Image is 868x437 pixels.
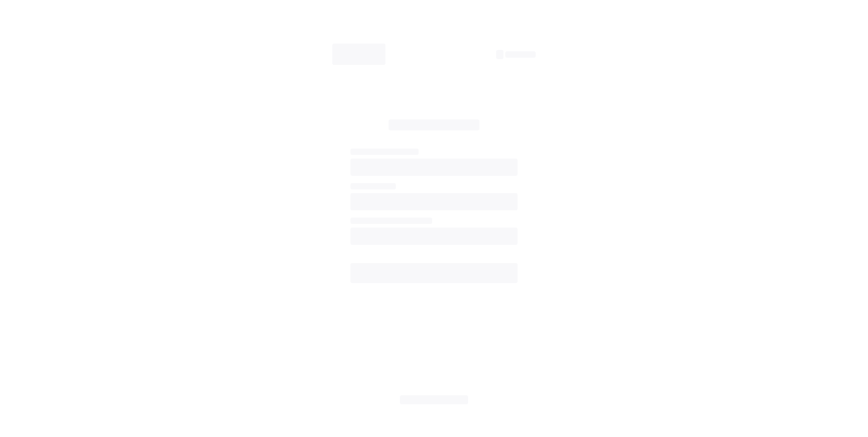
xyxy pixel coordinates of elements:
span: ‌ [332,44,385,65]
span: ‌ [505,51,536,58]
span: ‌ [350,159,518,176]
span: ‌ [400,395,468,404]
span: ‌ [389,119,479,130]
span: ‌ [350,218,432,224]
span: ‌ [350,183,396,189]
span: ‌ [350,149,419,155]
span: ‌ [350,228,518,245]
span: ‌ [350,193,518,210]
span: ‌ [350,263,518,283]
